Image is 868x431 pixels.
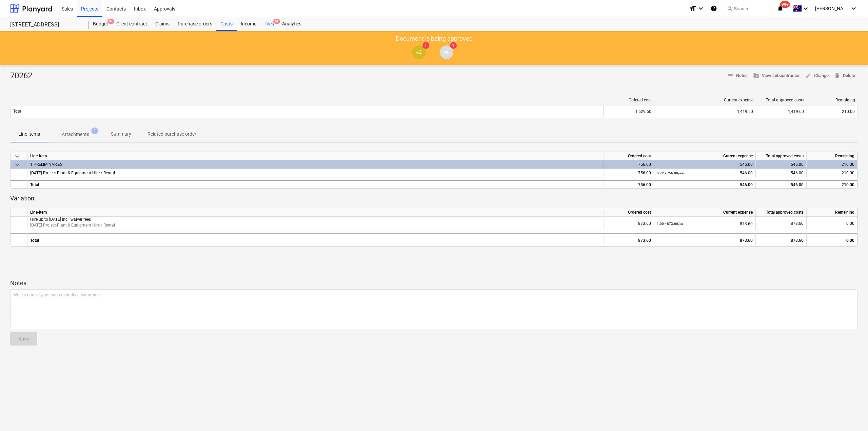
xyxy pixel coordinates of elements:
[831,71,858,81] button: Delete
[657,222,683,226] small: 1.00 × 873.60 / ea
[603,208,654,217] div: Ordered cost
[27,152,603,160] div: Line-item
[10,279,858,287] p: Notes
[697,4,705,13] i: keyboard_arrow_down
[111,131,131,138] p: Summary
[657,109,753,114] div: 1,419.60
[780,1,790,8] span: 99+
[724,3,771,14] button: Search
[807,208,857,217] div: Remaining
[809,169,854,177] div: 210.00
[810,109,855,114] div: 210.00
[603,152,654,160] div: Ordered cost
[174,17,216,31] div: Purchase orders
[260,17,278,31] a: Files9+
[606,169,651,177] div: 756.00
[803,71,831,81] button: Change
[107,19,114,24] span: 9+
[777,4,784,13] i: notifications
[758,160,804,169] div: 546.00
[809,181,854,189] div: 210.00
[147,131,196,138] p: Related purchase order
[13,161,21,169] span: keyboard_arrow_down
[727,73,733,79] span: notes
[689,4,697,13] i: format_size
[606,234,651,247] div: 873.60
[412,45,426,59] div: Andrew Zheng
[750,71,803,81] button: View subcontractor
[416,50,422,55] span: AZ
[654,152,756,160] div: Current expense
[657,171,687,175] small: 0.72 × 756.00 / each
[443,50,450,55] span: ML
[710,4,717,13] i: Knowledge base
[62,131,89,138] p: Attachments
[450,42,457,49] span: 1
[807,152,857,160] div: Remaining
[654,208,756,217] div: Current expense
[18,131,40,138] p: Line-items
[805,73,811,79] span: edit
[606,217,651,230] div: 873.60
[13,109,22,114] p: Total
[10,194,858,202] p: Variation
[422,42,429,49] span: 1
[727,6,732,11] span: search
[657,160,753,169] div: 546.00
[815,6,849,11] span: [PERSON_NAME]
[13,152,21,160] span: keyboard_arrow_down
[657,234,753,247] div: 873.60
[91,128,98,134] span: 1
[756,208,807,217] div: Total approved costs
[89,17,112,31] div: Budget
[260,17,278,31] div: Files
[809,234,854,247] div: 0.00
[805,72,829,80] span: Change
[802,4,810,13] i: keyboard_arrow_down
[606,181,651,189] div: 756.00
[727,72,748,80] span: Notes
[657,98,753,102] div: Current expense
[759,98,804,102] div: Total approved costs
[30,217,600,222] p: Hire up to [DATE] Incl. waiver fees
[278,17,305,31] a: Analytics
[759,109,804,114] div: 1,419.60
[834,398,868,431] iframe: Chat Widget
[756,152,807,160] div: Total approved costs
[606,160,651,169] div: 756.00
[753,72,800,80] span: View subcontractor
[30,171,115,175] span: 3-01-16 Project-Plant & Equipment Hire / Rental
[810,98,855,102] div: Remaining
[112,17,151,31] a: Client contract
[834,72,855,80] span: Delete
[657,217,753,231] div: 873.60
[753,73,759,79] span: business
[809,160,854,169] div: 210.00
[809,217,854,230] div: 0.00
[440,45,453,59] div: Matt Lebon
[216,17,237,31] a: Costs
[151,17,174,31] a: Claims
[10,71,38,81] div: 70262
[758,217,804,230] div: 873.60
[606,109,651,114] div: 1,629.60
[27,208,603,217] div: Line-item
[237,17,260,31] a: Income
[396,35,473,43] p: Document is being approved
[657,169,753,177] div: 546.00
[758,234,804,247] div: 873.60
[850,4,858,13] i: keyboard_arrow_down
[834,73,840,79] span: delete
[758,181,804,189] div: 546.00
[30,223,115,228] span: 3-01-16 Project-Plant & Equipment Hire / Rental
[10,21,81,28] div: [STREET_ADDRESS]
[657,181,753,189] div: 546.00
[30,160,600,169] div: 1 PRELIMINARIES
[725,71,750,81] button: Notes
